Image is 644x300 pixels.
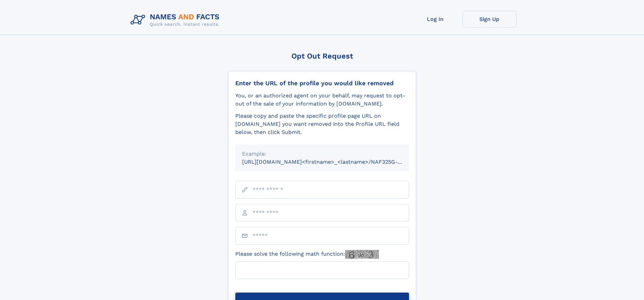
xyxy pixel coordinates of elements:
[242,150,402,158] div: Example:
[128,11,225,29] img: Logo Names and Facts
[235,112,409,136] div: Please copy and paste the specific profile page URL on [DOMAIN_NAME] you want removed into the Pr...
[228,52,416,60] div: Opt Out Request
[235,92,409,108] div: You, or an authorized agent on your behalf, may request to opt-out of the sale of your informatio...
[242,159,422,165] small: [URL][DOMAIN_NAME]<firstname>_<lastname>/NAF325G-xxxxxxxx
[235,79,409,87] div: Enter the URL of the profile you would like removed
[408,11,462,27] a: Log In
[462,11,517,27] a: Sign Up
[235,250,379,259] label: Please solve the following math function:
